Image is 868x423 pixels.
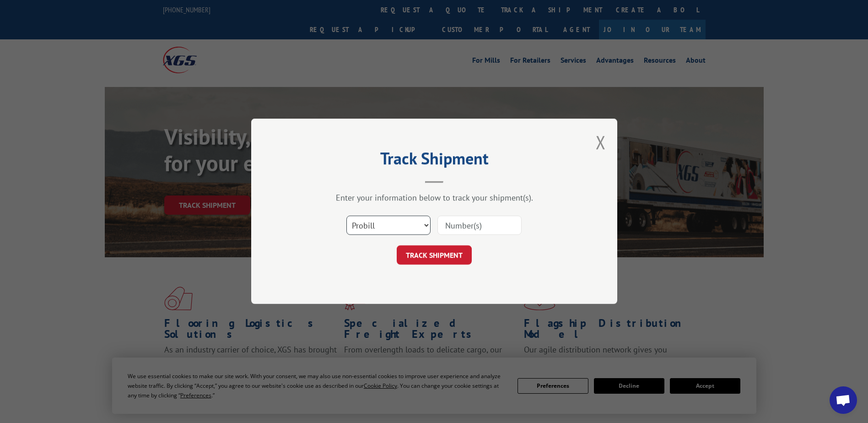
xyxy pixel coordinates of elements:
div: Open chat [830,386,857,414]
button: TRACK SHIPMENT [397,246,472,265]
input: Number(s) [437,216,522,235]
h2: Track Shipment [297,152,571,169]
button: Close modal [596,130,606,154]
div: Enter your information below to track your shipment(s). [297,193,571,203]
